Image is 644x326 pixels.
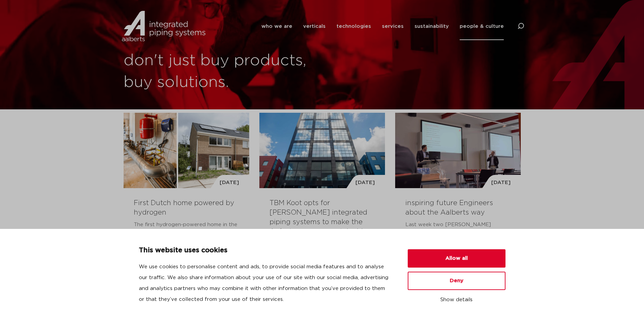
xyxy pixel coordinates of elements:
[139,245,391,256] p: This website uses cookies
[220,179,239,186] span: [DATE]
[261,13,292,40] a: who we are
[139,261,391,305] p: We use cookies to personalise content and ads, to provide social media features and to analyse ou...
[408,272,505,290] button: Deny
[415,13,449,40] a: sustainability
[405,221,511,237] p: Last week two [PERSON_NAME] trainees gave a lunch lecture to...
[355,179,375,186] span: [DATE]
[270,200,367,235] a: TBM Koot opts for [PERSON_NAME] integrated piping systems to make the Avérotoren more sustainable
[134,221,239,237] p: The first hydrogen-powered home in the [GEOGRAPHIC_DATA] is a fact....
[303,13,326,40] a: verticals
[405,200,493,216] a: inspiring future Engineers about the Aalberts way
[134,200,234,216] a: First Dutch home powered by hydrogen
[460,13,504,40] a: people & culture
[408,249,505,268] button: Allow all
[382,13,404,40] a: services
[261,13,504,40] nav: Menu
[124,50,319,93] h1: don't just buy products, buy solutions.
[491,179,511,186] span: [DATE]
[336,13,371,40] a: technologies
[408,294,505,306] button: Show details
